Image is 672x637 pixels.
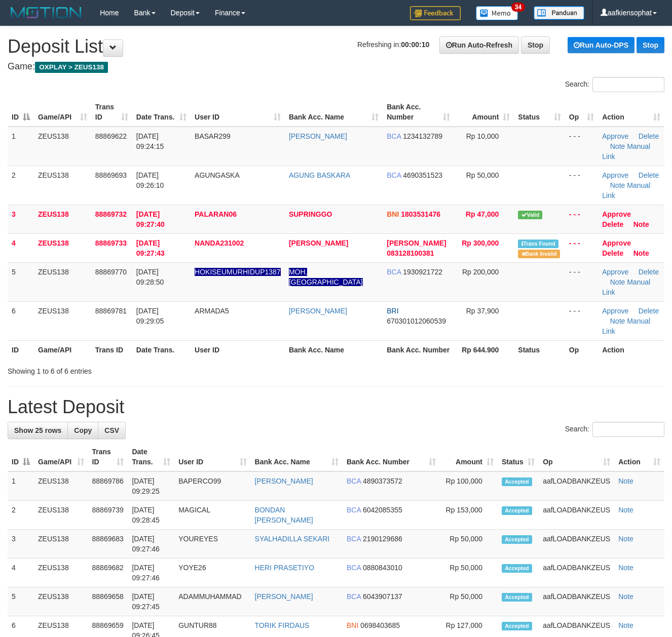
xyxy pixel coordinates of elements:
[95,268,127,276] span: 88869770
[610,317,625,325] a: Note
[136,239,165,257] span: [DATE] 09:27:43
[174,471,250,501] td: BAPERCO99
[104,426,119,434] span: CSV
[174,501,250,530] td: MAGICAL
[255,535,330,543] a: SYALHADILLA SEKARI
[602,249,623,257] a: Delete
[289,307,347,315] a: [PERSON_NAME]
[502,564,532,573] span: Accepted
[8,340,34,359] th: ID
[610,181,625,189] a: Note
[191,98,285,127] th: User ID: activate to sort column ascending
[8,530,34,559] td: 3
[357,41,429,49] span: Refreshing in:
[88,471,128,501] td: 88869786
[565,205,598,233] td: - - -
[363,535,402,543] span: Copy 2190129686 to clipboard
[633,220,649,228] a: Note
[34,98,91,127] th: Game/API: activate to sort column ascending
[565,233,598,262] td: - - -
[592,77,664,92] input: Search:
[95,171,127,179] span: 88869693
[502,622,532,630] span: Accepted
[136,171,164,189] span: [DATE] 09:26:10
[128,501,174,530] td: [DATE] 09:28:45
[136,307,164,325] span: [DATE] 09:29:05
[565,301,598,340] td: - - -
[8,127,34,166] td: 1
[539,530,614,559] td: aafLOADBANKZEUS
[602,317,650,335] a: Manual Link
[568,37,634,53] a: Run Auto-DPS
[518,211,542,219] span: Valid transaction
[95,239,127,247] span: 88869733
[98,422,126,439] a: CSV
[610,142,625,150] a: Note
[34,471,88,501] td: ZEUS138
[8,205,34,233] td: 3
[285,98,383,127] th: Bank Acc. Name: activate to sort column ascending
[255,506,313,524] a: BONDAN [PERSON_NAME]
[255,564,314,572] a: HERI PRASETIYO
[8,262,34,301] td: 5
[633,249,649,257] a: Note
[128,530,174,559] td: [DATE] 09:27:46
[34,205,91,233] td: ZEUS138
[136,210,165,228] span: [DATE] 09:27:40
[614,443,664,471] th: Action: activate to sort column ascending
[639,132,659,140] a: Delete
[255,592,313,601] a: [PERSON_NAME]
[34,166,91,205] td: ZEUS138
[363,592,402,601] span: Copy 6043907137 to clipboard
[598,340,664,359] th: Action
[34,301,91,340] td: ZEUS138
[347,506,361,514] span: BCA
[88,587,128,616] td: 88869658
[34,340,91,359] th: Game/API
[34,587,88,616] td: ZEUS138
[91,98,132,127] th: Trans ID: activate to sort column ascending
[565,98,598,127] th: Op: activate to sort column ascending
[440,471,498,501] td: Rp 100,000
[34,127,91,166] td: ZEUS138
[8,471,34,501] td: 1
[289,171,350,179] a: AGUNG BASKARA
[132,340,191,359] th: Date Trans.
[403,171,442,179] span: Copy 4690351523 to clipboard
[618,477,633,485] a: Note
[14,426,61,434] span: Show 25 rows
[8,5,85,20] img: MOTION_logo.png
[347,592,361,601] span: BCA
[360,621,400,629] span: Copy 0698403685 to clipboard
[518,250,559,258] span: Bank is not match
[618,506,633,514] a: Note
[602,239,631,247] a: Approve
[466,171,499,179] span: Rp 50,000
[476,6,518,20] img: Button%20Memo.svg
[539,443,614,471] th: Op: activate to sort column ascending
[174,587,250,616] td: ADAMMUHAMMAD
[363,506,402,514] span: Copy 6042085355 to clipboard
[401,41,429,49] strong: 00:00:10
[128,587,174,616] td: [DATE] 09:27:45
[347,621,358,629] span: BNI
[602,132,628,140] a: Approve
[174,559,250,587] td: YOYE26
[462,239,499,247] span: Rp 300,000
[502,477,532,486] span: Accepted
[195,239,244,247] span: NANDA231002
[8,422,68,439] a: Show 25 rows
[440,530,498,559] td: Rp 50,000
[8,559,34,587] td: 4
[128,443,174,471] th: Date Trans.: activate to sort column ascending
[383,340,454,359] th: Bank Acc. Number
[8,62,664,72] h4: Game:
[343,443,440,471] th: Bank Acc. Number: activate to sort column ascending
[639,307,659,315] a: Delete
[454,98,514,127] th: Amount: activate to sort column ascending
[511,3,525,12] span: 34
[565,77,664,92] label: Search:
[195,171,240,179] span: AGUNGASKA
[132,98,191,127] th: Date Trans.: activate to sort column ascending
[440,443,498,471] th: Amount: activate to sort column ascending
